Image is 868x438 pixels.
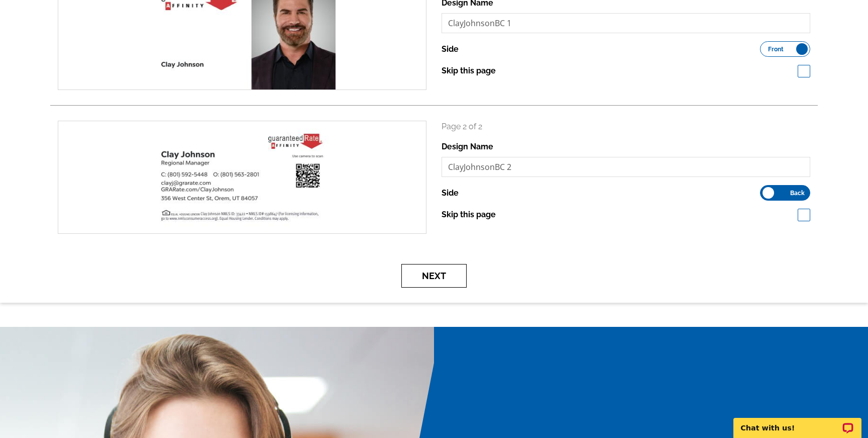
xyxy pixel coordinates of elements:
[727,406,868,438] iframe: LiveChat chat widget
[442,187,459,199] label: Side
[442,141,493,153] label: Design Name
[442,209,496,221] label: Skip this page
[442,121,810,133] p: Page 2 of 2
[442,157,810,177] input: File Name
[768,47,784,52] span: Front
[442,65,496,77] label: Skip this page
[442,43,459,55] label: Side
[790,191,805,196] span: Back
[442,13,810,33] input: File Name
[401,264,467,288] button: Next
